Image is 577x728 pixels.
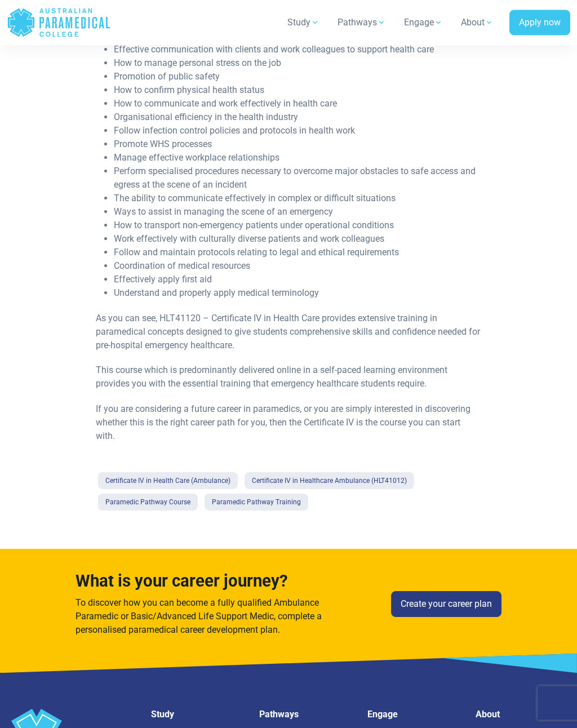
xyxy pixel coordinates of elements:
[114,111,481,125] li: Organisational efficiency in the health industry
[151,709,246,720] h5: Study
[281,7,326,38] a: Study
[7,5,111,41] a: Australian Paramedical College
[114,260,481,273] li: Coordination of medical resources
[259,709,354,720] h5: Pathways
[367,709,462,720] h5: Engage
[114,84,481,97] li: How to confirm physical health status
[114,206,481,219] li: Ways to assist in managing the scene of an emergency
[454,7,500,38] a: About
[114,57,481,70] li: How to manage personal stress on the job
[114,43,481,57] li: Effective communication with clients and work colleagues to support health care
[114,219,481,233] li: How to transport non-emergency patients under operational conditions
[114,165,481,192] li: Perform specialised procedures necessary to overcome major obstacles to safe access and egress at...
[476,709,570,720] h5: About
[245,473,414,490] a: Certificate IV in Healthcare Ambulance (HLT41012)
[98,494,198,511] a: Paramedic Pathway Course
[114,97,481,111] li: How to communicate and work effectively in health care
[96,364,481,391] p: This course which is predominantly delivered online in a self-paced learning environment provides...
[114,138,481,152] li: Promote WHS processes
[114,287,481,300] li: Understand and properly apply medical terminology
[114,125,481,138] li: Follow infection control policies and protocols in health work
[114,70,481,84] li: Promotion of public safety
[205,494,308,511] a: Paramedic Pathway Training
[96,312,481,353] p: As you can see, HLT41120 – Certificate IV in Health Care provides extensive training in paramedic...
[397,7,450,38] a: Engage
[509,10,570,36] a: Apply now
[98,473,238,490] a: Certificate IV in Health Care (Ambulance)
[391,592,501,618] a: Create your career plan
[114,246,481,260] li: Follow and maintain protocols relating to legal and ethical requirements
[114,233,481,246] li: Work effectively with culturally diverse patients and work colleagues
[96,403,481,443] p: If you are considering a future career in paramedics, or you are simply interested in discovering...
[76,598,322,636] span: To discover how you can become a fully qualified Ambulance Paramedic or Basic/Advanced Life Suppo...
[114,192,481,206] li: The ability to communicate effectively in complex or difficult situations
[114,152,481,165] li: Manage effective workplace relationships
[331,7,393,38] a: Pathways
[114,273,481,287] li: Effectively apply first aid
[76,572,341,592] h4: What is your career journey?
